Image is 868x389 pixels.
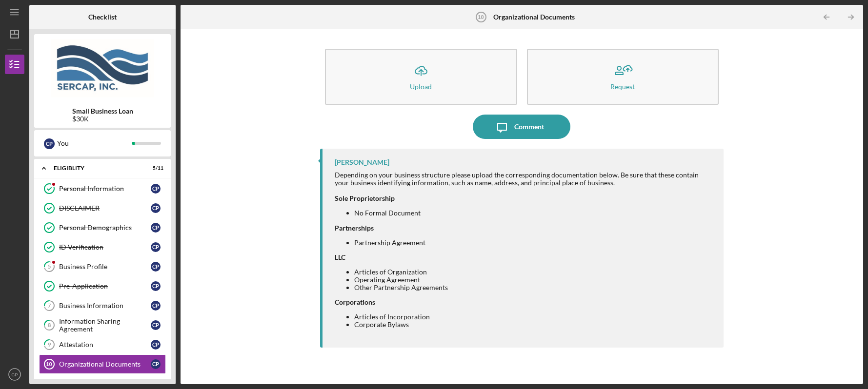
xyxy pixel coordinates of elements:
tspan: 7 [48,303,51,309]
li: Articles of Incorporation [354,313,714,321]
button: Request [527,49,719,105]
text: CP [11,372,18,377]
a: 9AttestationCP [39,335,166,354]
b: Organizational Documents [493,13,575,21]
button: Upload [325,49,517,105]
tspan: 10 [46,361,52,367]
a: DISCLAIMERCP [39,198,166,218]
li: Articles of Organization [354,268,714,276]
div: [PERSON_NAME] [335,158,389,166]
tspan: 5 [48,264,51,270]
div: C P [151,242,161,252]
div: Pre-Application [59,282,151,290]
div: C P [44,138,55,149]
b: Checklist [88,13,117,21]
li: Operating Agreement [354,276,714,284]
div: C P [151,262,161,272]
div: C P [151,281,161,291]
div: DISCLAIMER [59,204,151,212]
div: C P [151,320,161,330]
div: C P [151,340,161,350]
a: Personal InformationCP [39,179,166,198]
a: ID VerificationCP [39,237,166,257]
a: 7Business InformationCP [39,296,166,315]
a: 10Organizational DocumentsCP [39,354,166,374]
div: C P [151,203,161,213]
strong: Sole Proprietorship [335,194,395,202]
tspan: 10 [478,14,484,20]
div: Comment [514,115,544,139]
div: You [57,135,132,152]
strong: Corporations [335,298,375,306]
div: ID Verification [59,243,151,251]
div: Upload [410,83,432,90]
div: Business Profile [59,263,151,271]
div: Depending on your business structure please upload the corresponding documentation below. Be sure... [335,171,714,187]
a: 5Business ProfileCP [39,257,166,276]
div: C P [151,184,161,194]
a: Pre-ApplicationCP [39,276,166,296]
div: Attestation [59,341,151,349]
img: Product logo [34,39,171,97]
tspan: 8 [48,322,51,329]
div: C P [151,379,161,389]
div: Organizational Documents [59,360,151,368]
li: Corporate Bylaws [354,321,714,329]
div: Request [610,83,635,90]
div: Information Sharing Agreement [59,317,151,333]
div: $30K [72,115,133,123]
strong: Partnerships [335,224,374,232]
b: Small Business Loan [72,107,133,115]
div: C P [151,223,161,233]
div: 5 / 11 [146,165,163,171]
div: C P [151,359,161,369]
button: Comment [473,115,570,139]
li: No Formal Document [354,209,714,217]
a: 8Information Sharing AgreementCP [39,315,166,335]
li: Partnership Agreement [354,239,714,247]
div: Personal Demographics [59,224,151,232]
div: Eligiblity [54,165,139,171]
a: Personal DemographicsCP [39,218,166,237]
li: Other Partnership Agreements [354,284,714,292]
div: Personal Information [59,185,151,193]
div: Business Information [59,302,151,310]
button: CP [5,365,24,384]
tspan: 9 [48,342,51,348]
div: C P [151,301,161,311]
strong: LLC [335,253,345,261]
